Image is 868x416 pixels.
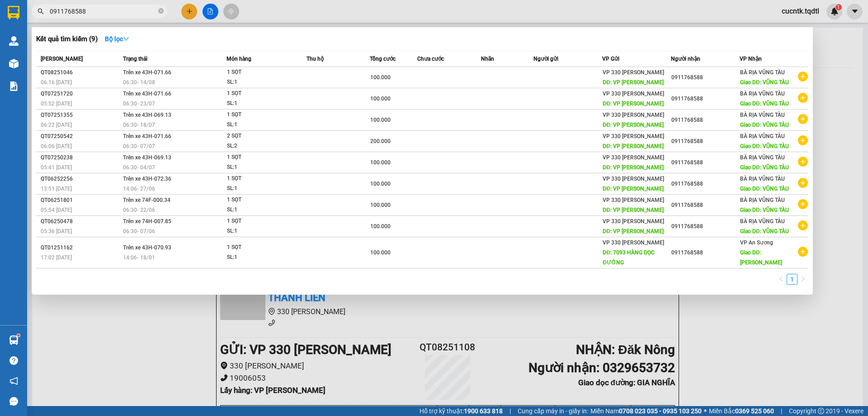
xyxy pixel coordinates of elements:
span: 17:02 [DATE] [41,254,72,261]
div: SL: 2 [227,141,295,151]
span: Giao DĐ: [PERSON_NAME] [740,249,782,266]
span: down [123,36,129,42]
div: 2 SỌT [227,131,295,141]
div: 0911768588 [671,222,739,231]
span: Giao DĐ: VŨNG TÀU [740,228,789,234]
span: Trên xe 43H-071.66 [123,69,171,76]
span: Tổng cước [370,56,396,62]
span: Trên xe 43H-072.36 [123,176,171,182]
span: VP 330 [PERSON_NAME] [603,197,664,203]
span: left [778,276,784,282]
span: Trên xe 43H-069.13 [123,112,171,118]
span: Giao DĐ: VŨNG TÀU [740,79,789,86]
span: Trên xe 43H-071.66 [123,91,171,97]
div: 1 SỌT [227,216,295,226]
div: SL: 1 [227,205,295,215]
span: 14:06 - 27/06 [123,186,155,192]
span: plus-circle [798,114,808,124]
div: SL: 1 [227,253,295,263]
div: 1 SỌT [227,67,295,77]
span: BÀ RỊA VŨNG TÀU [740,91,785,97]
span: 100.000 [370,117,391,123]
img: warehouse-icon [9,59,19,68]
div: QT07251355 [41,110,120,120]
div: 0911768588 [671,179,739,189]
span: plus-circle [798,178,808,188]
span: DĐ: VP [PERSON_NAME] [603,79,664,86]
div: QT07251720 [41,89,120,99]
span: BÀ RỊA VŨNG TÀU [740,69,785,76]
span: Thu hộ [307,56,324,62]
span: search [38,8,44,14]
div: VP 330 [PERSON_NAME] [8,8,111,29]
span: Nhận: [117,9,139,18]
span: 05:41 [DATE] [41,164,72,171]
button: Bộ lọcdown [98,32,137,46]
span: 06:16 [DATE] [41,79,72,86]
span: Giao DĐ: VŨNG TÀU [740,186,789,192]
span: VP 330 [PERSON_NAME] [603,218,664,225]
span: VP 330 [PERSON_NAME] [603,91,664,97]
span: 100.000 [370,223,391,230]
span: Người nhận [671,56,700,62]
img: logo-vxr [8,6,19,19]
div: QT08251046 [41,68,120,77]
span: BÀ RỊA VŨNG TÀU [740,218,785,225]
input: Tìm tên, số ĐT hoặc mã đơn [50,6,156,16]
span: Giao DĐ: VŨNG TÀU [740,143,789,149]
span: Trên xe 74H-007.85 [123,218,171,225]
span: Giao DĐ: VŨNG TÀU [740,122,789,128]
div: QT06251801 [41,196,120,205]
span: DĐ: VP [PERSON_NAME] [603,122,664,128]
span: close-circle [158,7,164,16]
div: QT06252256 [41,174,120,184]
span: plus-circle [798,157,808,167]
span: 06:30 - 18/07 [123,122,155,128]
span: Trên xe 43H-069.13 [123,154,171,161]
button: left [776,274,787,285]
span: Giao DĐ: VŨNG TÀU [740,100,789,107]
span: VP 330 [PERSON_NAME] [603,112,664,118]
span: BÀ RỊA VŨNG TÀU [740,197,785,203]
div: SL: 1 [227,226,295,236]
div: 0911768588 [671,94,739,104]
span: 05:36 [DATE] [41,228,72,234]
span: DĐ: VP [PERSON_NAME] [603,228,664,234]
span: 05:54 [DATE] [41,207,72,213]
div: SL: 1 [227,120,295,130]
h3: Kết quả tìm kiếm ( 9 ) [36,34,98,44]
div: 0911768588 [671,137,739,146]
button: right [797,274,808,285]
span: Trên xe 43H-071.66 [123,133,171,139]
div: 0911768588 [671,201,739,210]
span: DĐ: VP [PERSON_NAME] [603,143,664,149]
strong: Bộ lọc [105,35,129,43]
div: 1 SỌT [227,89,295,99]
span: notification [9,377,18,385]
span: VP Nhận [740,56,762,62]
span: 06:30 - 23/07 [123,100,155,107]
div: QT07250238 [41,153,120,163]
div: QT01251162 [41,243,120,253]
span: 100.000 [370,249,391,256]
span: 06:06 [DATE] [41,143,72,149]
sup: 1 [17,334,20,337]
span: Người gửi [533,56,558,62]
div: 0911768588 [671,158,739,167]
span: VP 330 [PERSON_NAME] [603,154,664,161]
span: VP Gửi [602,56,619,62]
span: DĐ: [117,47,130,57]
span: GIA NGHĨA [117,42,158,74]
div: SL: 1 [227,99,295,109]
span: 06:30 - 07/06 [123,228,155,234]
li: Previous Page [776,274,787,285]
span: right [800,276,806,282]
span: DĐ: VP [PERSON_NAME] [603,207,664,213]
span: plus-circle [798,135,808,145]
span: [PERSON_NAME] [41,56,83,62]
div: 1 SỌT [227,153,295,163]
span: BÀ RỊA VŨNG TÀU [740,112,785,118]
span: 100.000 [370,159,391,166]
span: 06:30 - 04/07 [123,164,155,171]
span: DĐ: VP [PERSON_NAME] [603,186,664,192]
